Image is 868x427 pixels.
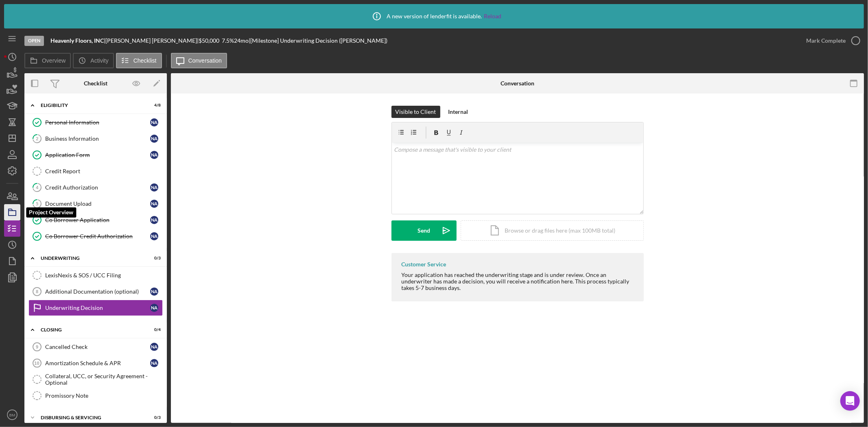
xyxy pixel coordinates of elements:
tspan: 4 [36,185,39,190]
div: Visible to Client [396,106,436,118]
div: 7.5 % [222,37,234,44]
div: N A [150,200,158,208]
tspan: 5 [36,201,38,206]
div: N A [150,232,158,240]
div: 0 / 4 [146,327,161,332]
span: $50,000 [199,37,219,44]
text: BM [9,413,15,417]
a: Co Borrower ApplicationNA [28,212,163,228]
div: Disbursing & Servicing [41,415,140,420]
div: 24 mo [234,37,249,44]
div: Underwriting Decision [45,305,150,311]
a: Collateral, UCC, or Security Agreement - Optional [28,371,163,388]
tspan: 8 [36,289,38,294]
label: Checklist [133,57,157,64]
div: LexisNexis & SOS / UCC Filing [45,272,162,279]
div: | [50,37,105,44]
tspan: 10 [34,361,39,366]
div: N A [150,343,158,351]
tspan: 2 [36,136,38,141]
div: N A [150,359,158,367]
div: N A [150,151,158,159]
button: BM [4,407,20,423]
button: Conversation [171,53,227,68]
div: Promissory Note [45,392,162,399]
button: Visible to Client [391,106,440,118]
a: Promissory Note [28,388,163,404]
div: Collateral, UCC, or Security Agreement - Optional [45,373,162,386]
button: Checklist [116,53,162,68]
div: 0 / 3 [146,256,161,261]
a: Reload [484,13,502,20]
button: Activity [73,53,114,68]
a: 4Credit AuthorizationNA [28,179,163,196]
a: Co Borrower Credit AuthorizationNA [28,228,163,244]
div: Customer Service [402,261,446,268]
div: Your application has reached the underwriting stage and is under review. Once an underwriter has ... [402,272,636,291]
div: Checklist [84,80,107,87]
a: 2Business InformationNA [28,131,163,147]
div: Underwriting [41,256,140,261]
div: N A [150,288,158,296]
div: Eligibility [41,103,140,108]
div: Co Borrower Credit Authorization [45,233,150,240]
b: Heavenly Floors, INC [50,37,104,44]
div: Mark Complete [806,33,846,49]
div: Open Intercom Messenger [840,391,860,411]
div: Document Upload [45,200,150,207]
div: | [Milestone] Underwriting Decision ([PERSON_NAME]) [249,37,387,44]
a: Personal InformationNA [28,114,163,131]
div: N A [150,118,158,126]
div: Additional Documentation (optional) [45,288,150,295]
div: Conversation [501,80,534,87]
label: Activity [90,57,108,64]
div: 4 / 8 [146,103,161,108]
tspan: 9 [36,344,38,349]
div: N A [150,216,158,224]
div: N A [150,135,158,143]
a: 8Additional Documentation (optional)NA [28,283,163,300]
div: N A [150,183,158,192]
div: Credit Authorization [45,184,150,191]
div: N A [150,304,158,312]
div: Closing [41,327,140,332]
div: Credit Report [45,168,162,174]
div: A new version of lenderfit is available. [367,6,502,26]
a: Underwriting DecisionNA [28,300,163,316]
a: Application FormNA [28,147,163,163]
div: 0 / 3 [146,415,161,420]
label: Overview [42,57,66,64]
button: Mark Complete [798,33,864,49]
div: Open [24,36,44,46]
a: 9Cancelled CheckNA [28,339,163,355]
div: Internal [448,106,468,118]
a: 10Amortization Schedule & APRNA [28,355,163,371]
div: Send [418,220,430,241]
div: Cancelled Check [45,344,150,350]
div: Application Form [45,152,150,158]
div: Business Information [45,135,150,142]
a: LexisNexis & SOS / UCC Filing [28,267,163,283]
label: Conversation [188,57,222,64]
a: 5Document UploadNA [28,196,163,212]
div: Personal Information [45,119,150,126]
div: [PERSON_NAME] [PERSON_NAME] | [105,37,199,44]
div: Amortization Schedule & APR [45,360,150,366]
button: Internal [444,106,472,118]
button: Overview [24,53,71,68]
a: Credit Report [28,163,163,179]
div: Co Borrower Application [45,217,150,223]
button: Send [391,220,457,241]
